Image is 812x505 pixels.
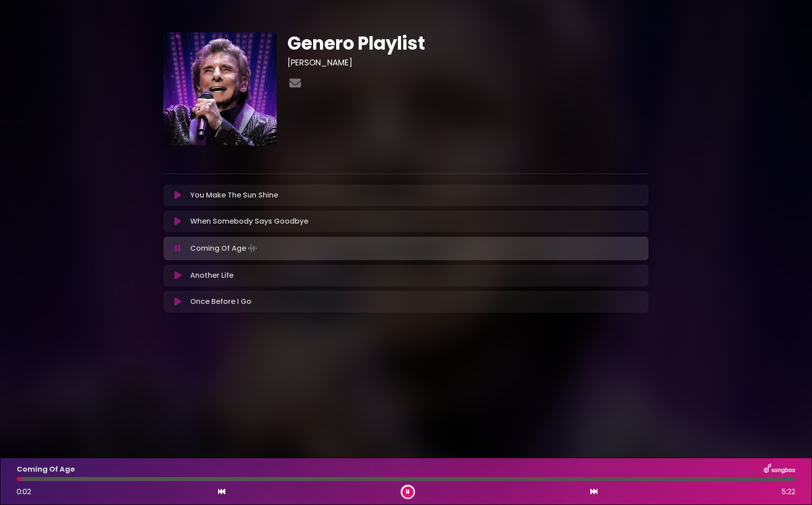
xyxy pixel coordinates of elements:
[190,242,259,255] p: Coming Of Age
[190,296,251,307] p: Once Before I Go
[190,270,233,281] p: Another Life
[287,58,648,68] h3: [PERSON_NAME]
[190,190,278,201] p: You Make The Sun Shine
[190,216,308,227] p: When Somebody Says Goodbye
[246,242,259,255] img: waveform4.gif
[164,32,277,146] img: 6qwFYesTPurQnItdpMxg
[287,32,648,54] h1: Genero Playlist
